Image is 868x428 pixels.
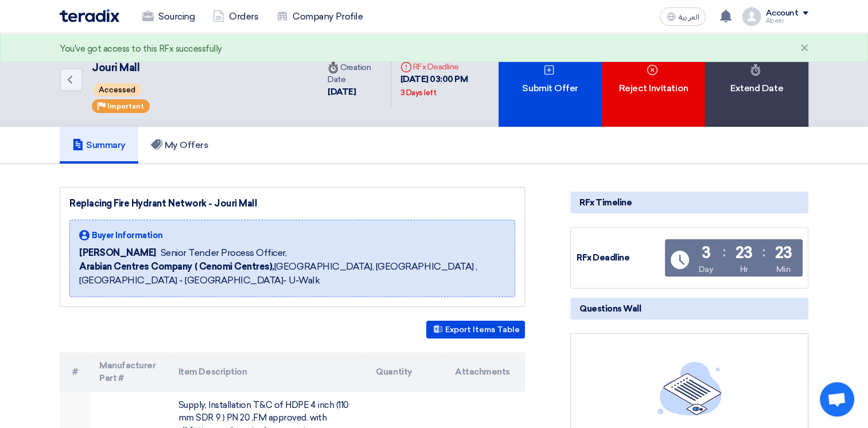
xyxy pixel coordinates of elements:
[79,261,274,272] b: Arabian Centres Company ( Cenomi Centres),
[657,361,722,415] img: empty_state_list.svg
[133,4,204,29] a: Sourcing
[742,7,761,26] img: profile_test.png
[60,9,119,22] img: Teradix logo
[499,33,602,127] div: Submit Offer
[367,352,446,392] th: Quantity
[161,246,287,260] span: Senior Tender Process Officer,
[69,197,515,211] div: Replacing Fire Hydrant Network - Jouri Mall
[400,61,489,73] div: RFx Deadline
[765,9,798,18] div: Account
[800,42,808,56] div: ×
[762,242,765,262] div: :
[602,33,705,127] div: Reject Invitation
[579,302,641,315] span: Questions Wall
[660,7,706,26] button: العربية
[765,18,808,24] div: Abeer
[79,246,156,260] span: [PERSON_NAME]
[90,352,169,392] th: Manufacturer Part #
[328,85,382,99] div: [DATE]
[820,382,854,417] a: Open chat
[678,13,699,21] span: العربية
[60,42,222,56] div: You've got access to this RFx successfully
[446,352,525,392] th: Attachments
[79,260,505,287] span: [GEOGRAPHIC_DATA], [GEOGRAPHIC_DATA] ,[GEOGRAPHIC_DATA] - [GEOGRAPHIC_DATA]- U-Walk
[138,127,221,164] a: My Offers
[169,352,367,392] th: Item Description
[776,263,791,275] div: Min
[735,245,753,261] div: 23
[93,83,141,96] span: Accessed
[426,321,525,338] button: Export Items Table
[328,61,382,85] div: Creation Date
[267,4,372,29] a: Company Profile
[107,102,144,110] span: Important
[400,73,489,99] div: [DATE] 03:00 PM
[570,192,808,213] div: RFx Timeline
[151,139,209,151] h5: My Offers
[577,251,663,264] div: RFx Deadline
[705,33,808,127] div: Extend Date
[699,263,714,275] div: Day
[60,127,138,164] a: Summary
[72,139,126,151] h5: Summary
[400,87,437,99] div: 3 Days left
[774,245,792,261] div: 23
[92,229,163,242] span: Buyer Information
[723,242,726,262] div: :
[204,4,267,29] a: Orders
[60,352,90,392] th: #
[740,263,748,275] div: Hr
[702,245,711,261] div: 3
